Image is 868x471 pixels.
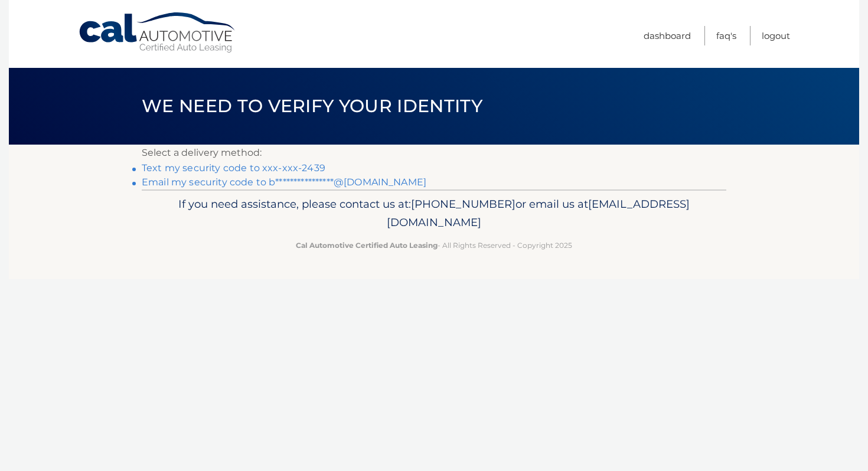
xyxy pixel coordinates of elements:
p: - All Rights Reserved - Copyright 2025 [149,239,719,251]
p: If you need assistance, please contact us at: or email us at [149,195,719,233]
a: Dashboard [644,26,691,45]
a: Cal Automotive [78,12,237,54]
a: Logout [762,26,790,45]
span: We need to verify your identity [142,95,482,117]
p: Select a delivery method: [142,145,726,161]
strong: Cal Automotive Certified Auto Leasing [296,241,438,250]
span: [PHONE_NUMBER] [411,197,515,211]
a: FAQ's [716,26,736,45]
a: Text my security code to xxx-xxx-2439 [142,162,325,174]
